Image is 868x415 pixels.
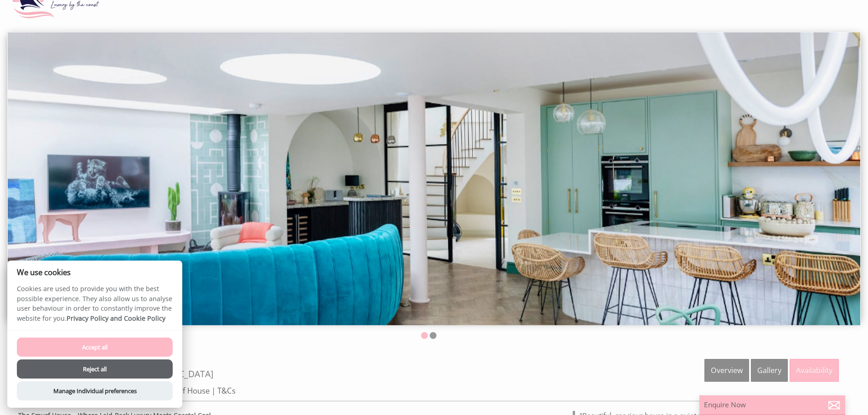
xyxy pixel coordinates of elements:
[17,338,173,357] button: Accept all
[67,314,165,323] a: Privacy Policy and Cookie Policy
[7,268,182,277] h2: We use cookies
[217,385,236,396] a: T&Cs
[704,359,749,382] a: Overview
[7,284,182,330] p: Cookies are used to provide you with the best possible experience. They also allow us to analyse ...
[751,359,788,382] a: Gallery
[17,381,173,400] button: Manage Individual preferences
[790,359,839,382] a: Availability
[704,400,841,410] p: Enquire Now
[17,359,173,379] button: Reject all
